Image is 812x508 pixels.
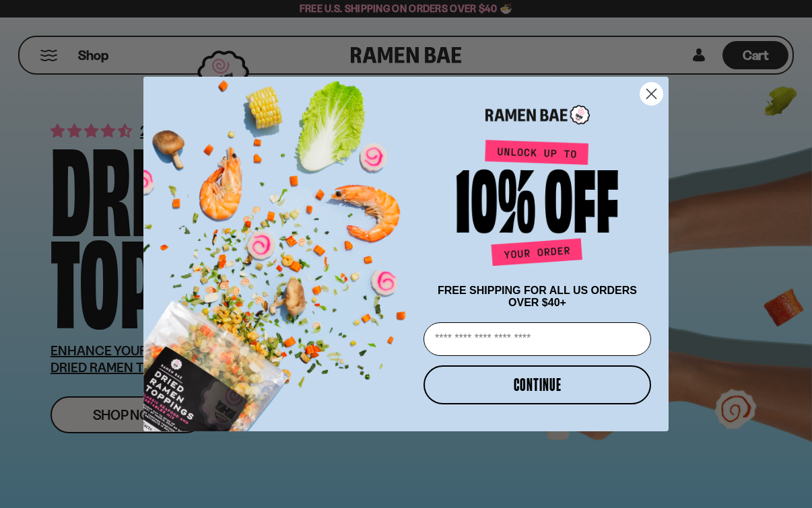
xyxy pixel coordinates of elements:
span: FREE SHIPPING FOR ALL US ORDERS OVER $40+ [438,285,637,308]
img: Unlock up to 10% off [453,139,621,271]
button: Close dialog [640,82,663,106]
button: CONTINUE [424,365,651,404]
img: ce7035ce-2e49-461c-ae4b-8ade7372f32c.png [143,65,418,431]
img: Ramen Bae Logo [485,104,590,126]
